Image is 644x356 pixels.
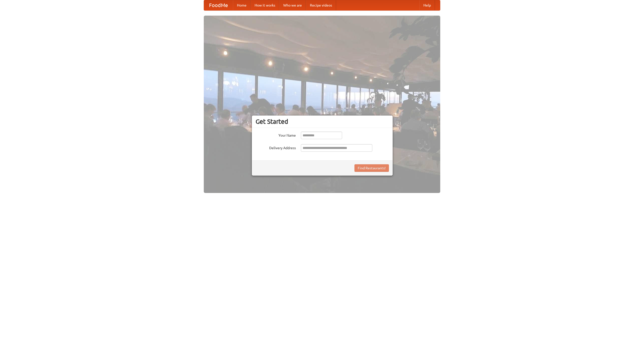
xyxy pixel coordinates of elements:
a: How it works [251,0,279,10]
label: Your Name [256,132,296,138]
label: Delivery Address [256,144,296,150]
a: Help [419,0,435,10]
h3: Get Started [256,118,389,125]
a: Who we are [279,0,306,10]
button: Find Restaurants! [354,164,389,172]
a: Home [233,0,251,10]
a: FoodMe [204,0,233,10]
a: Recipe videos [306,0,336,10]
